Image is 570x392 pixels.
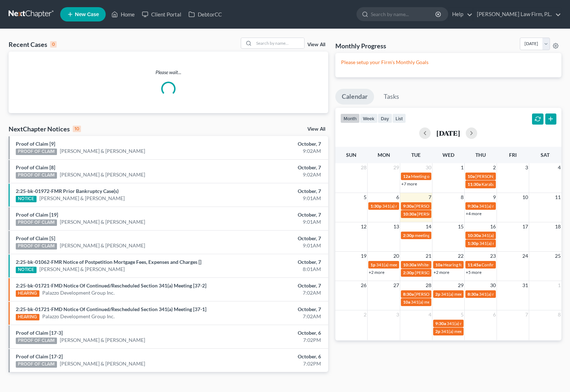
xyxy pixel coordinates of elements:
div: October, 7 [224,164,321,171]
div: PROOF OF CLAIM [16,219,57,226]
a: +5 more [466,270,482,275]
a: 2:25-bk-01972-FMR Prior Bankruptcy Case(s) [16,188,119,194]
div: 7:02AM [224,313,321,320]
span: 341(a) meeting for [382,203,417,209]
span: 30 [489,281,497,290]
div: 7:02AM [224,289,321,296]
div: PROOF OF CLAIM [16,149,57,155]
div: 0 [50,41,57,48]
span: meeting of creditors for [PERSON_NAME] [415,233,493,238]
span: 10:30a [403,211,416,217]
span: New Case [75,12,99,17]
div: October, 7 [224,235,321,242]
a: [PERSON_NAME] & [PERSON_NAME] [60,360,145,367]
a: Proof of Claim [9] [16,141,55,147]
span: [PERSON_NAME]- 341 Meeting [415,291,474,297]
div: October, 7 [224,188,321,195]
span: 9:30a [435,321,446,326]
a: Palazzo Development Group Inc. [42,289,115,296]
span: [PERSON_NAME]- 341 Meeting [415,203,474,209]
a: Palazzo Development Group Inc. [42,313,115,320]
span: 29 [457,281,464,290]
span: 1 [460,163,464,172]
span: Thu [475,152,486,158]
span: [PERSON_NAME]- 341 Meeting [415,270,474,275]
span: White- 341 Meeting [417,262,454,267]
div: HEARING [16,290,39,297]
span: Sat [541,152,550,158]
div: 7:02PM [224,360,321,367]
span: Wed [442,152,454,158]
span: Confirmation Hearing for [PERSON_NAME] [482,262,564,267]
span: 14 [425,222,432,231]
a: Proof of Claim [19] [16,212,58,218]
a: +7 more [401,181,417,187]
span: 30 [425,163,432,172]
span: 18 [554,222,561,231]
button: list [392,113,406,123]
div: NOTICE [16,196,37,202]
span: 10:30a [403,262,416,267]
span: 2:30p [403,270,414,275]
span: [PERSON_NAME]- 341 Meeting [475,174,535,179]
span: 26 [360,281,367,290]
span: 1:30p [370,203,382,209]
span: 9:30a [403,203,414,209]
span: 10 [522,193,529,202]
a: Help [449,8,473,21]
span: 10a [403,299,410,305]
a: [PERSON_NAME] & [PERSON_NAME] [60,147,145,155]
span: 8:30a [468,291,478,297]
a: Proof of Claim [5] [16,235,55,241]
span: 5 [363,193,367,202]
span: 15 [457,222,464,231]
a: Proof of Claim [17-3] [16,330,63,336]
div: 10 [73,126,81,132]
span: 341(a) meeting for [PERSON_NAME] [441,329,510,334]
span: 12a [403,174,410,179]
span: Mon [378,152,390,158]
a: +2 more [434,270,449,275]
span: 4 [557,163,561,172]
input: Search by name... [254,38,304,48]
a: [PERSON_NAME] & [PERSON_NAME] [60,337,145,344]
span: 12 [360,222,367,231]
span: 341(a) meeting for [PERSON_NAME] [479,291,548,297]
div: 8:01AM [224,266,321,273]
span: 6 [396,193,400,202]
span: Fri [509,152,517,158]
a: DebtorCC [185,8,225,21]
span: 1p [370,262,375,267]
span: 9:30a [468,203,478,209]
span: 23 [489,252,497,260]
span: 8:30a [403,291,414,297]
span: 28 [425,281,432,290]
button: month [340,113,360,123]
span: 17 [522,222,529,231]
a: 2:25-bk-01062-FMR Notice of Postpetition Mortgage Fees, Expenses and Charges [] [16,259,201,265]
span: [PERSON_NAME]- 341 Meeting [417,211,476,217]
a: Proof of Claim [8] [16,164,55,170]
span: 10a [468,174,475,179]
div: PROOF OF CLAIM [16,338,57,344]
div: PROOF OF CLAIM [16,172,57,179]
span: 24 [522,252,529,260]
span: 3 [396,310,400,319]
div: October, 7 [224,211,321,218]
span: Sun [346,152,356,158]
span: Meeting of Creditors for [PERSON_NAME] [411,174,490,179]
div: October, 6 [224,329,321,337]
span: 3 [525,163,529,172]
span: 341(a) meeting for [376,262,411,267]
div: 7:02PM [224,337,321,344]
span: 21 [425,252,432,260]
span: 8 [557,310,561,319]
a: 2:25-bk-01721-FMD Notice Of Continued/Rescheduled Section 341(a) Meeting [37-2] [16,282,206,289]
span: 2p [435,329,440,334]
input: Search by name... [371,8,436,21]
button: week [360,113,378,123]
div: Recent Cases [9,40,57,49]
div: NextChapter Notices [9,125,81,133]
span: Karabaev- 341 Meeting [482,182,525,187]
span: 7 [525,310,529,319]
